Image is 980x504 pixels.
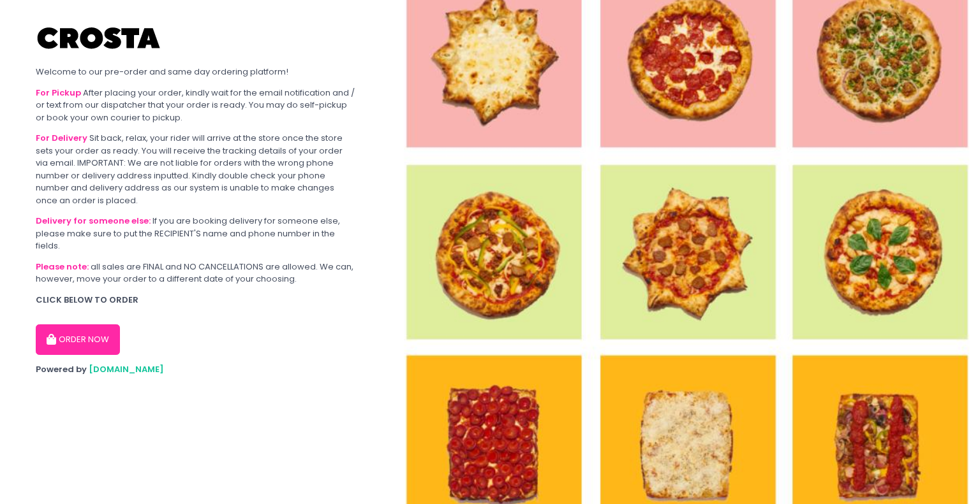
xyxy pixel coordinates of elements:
button: ORDER NOW [36,324,120,355]
b: For Pickup [36,87,81,99]
div: Powered by [36,363,356,376]
b: Delivery for someone else: [36,215,151,227]
img: Crosta Pizzeria [36,19,163,57]
b: Please note: [36,261,89,273]
div: Sit back, relax, your rider will arrive at the store once the store sets your order as ready. You... [36,132,356,206]
div: Welcome to our pre-order and same day ordering platform! [36,66,356,78]
div: After placing your order, kindly wait for the email notification and / or text from our dispatche... [36,87,356,124]
div: If you are booking delivery for someone else, please make sure to put the RECIPIENT'S name and ph... [36,215,356,252]
b: For Delivery [36,132,87,144]
a: [DOMAIN_NAME] [89,363,164,375]
div: CLICK BELOW TO ORDER [36,294,356,306]
div: all sales are FINAL and NO CANCELLATIONS are allowed. We can, however, move your order to a diffe... [36,261,356,285]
